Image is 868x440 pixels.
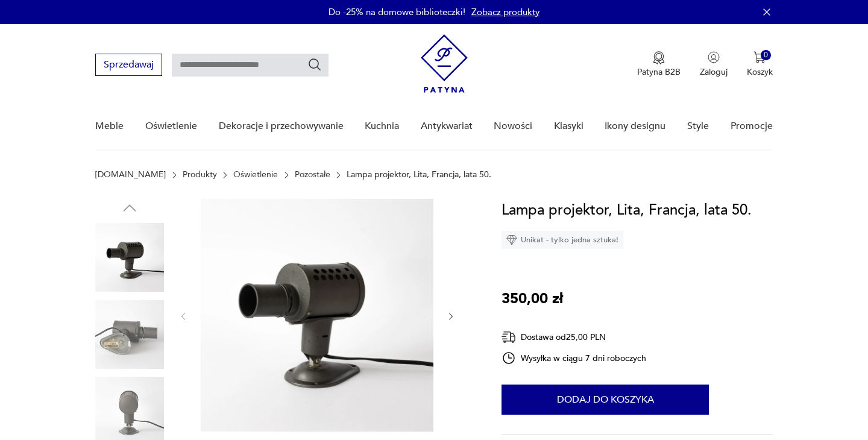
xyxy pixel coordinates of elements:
a: Antykwariat [421,103,473,149]
a: Pozostałe [295,170,330,180]
div: Unikat - tylko jedna sztuka! [502,231,623,249]
img: Ikona medalu [653,51,665,64]
a: [DOMAIN_NAME] [95,170,166,180]
button: 0Koszyk [747,51,773,78]
a: Dekoracje i przechowywanie [219,103,344,149]
a: Promocje [731,103,773,149]
button: Dodaj do koszyka [502,385,709,415]
img: Zdjęcie produktu Lampa projektor, Lita, Francja, lata 50. [95,300,164,369]
a: Ikona medaluPatyna B2B [637,51,681,78]
a: Produkty [183,170,217,180]
p: Zaloguj [700,66,728,78]
a: Zobacz produkty [471,6,539,18]
p: Koszyk [747,66,773,78]
div: Wysyłka w ciągu 7 dni roboczych [502,351,646,365]
a: Oświetlenie [145,103,197,149]
h1: Lampa projektor, Lita, Francja, lata 50. [502,199,752,222]
p: Do -25% na domowe biblioteczki! [329,6,465,18]
button: Patyna B2B [637,51,681,78]
img: Ikona diamentu [506,234,517,245]
a: Sprzedawaj [95,61,162,70]
button: Szukaj [307,57,322,72]
div: 0 [761,50,771,60]
a: Ikony designu [605,103,665,149]
a: Nowości [494,103,532,149]
img: Zdjęcie produktu Lampa projektor, Lita, Francja, lata 50. [95,223,164,292]
a: Kuchnia [365,103,399,149]
img: Ikona dostawy [502,330,516,345]
p: Patyna B2B [637,66,681,78]
a: Klasyki [554,103,583,149]
a: Meble [95,103,124,149]
img: Patyna - sklep z meblami i dekoracjami vintage [421,34,468,93]
a: Oświetlenie [233,170,278,180]
img: Ikonka użytkownika [708,51,720,63]
p: 350,00 zł [502,288,563,310]
p: Lampa projektor, Lita, Francja, lata 50. [347,170,491,180]
img: Ikona koszyka [753,51,766,63]
button: Zaloguj [700,51,728,78]
img: Zdjęcie produktu Lampa projektor, Lita, Francja, lata 50. [201,199,433,432]
button: Sprzedawaj [95,54,162,76]
a: Style [687,103,709,149]
div: Dostawa od 25,00 PLN [502,330,646,345]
